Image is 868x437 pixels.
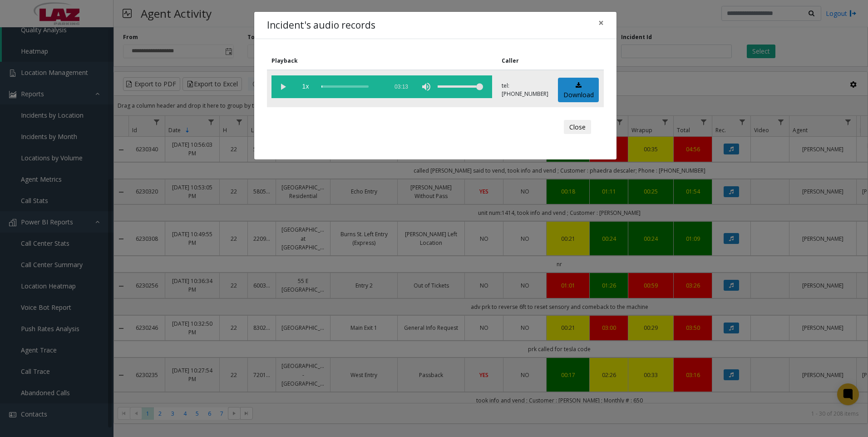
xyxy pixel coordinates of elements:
button: Close [592,12,610,34]
th: Caller [497,52,553,70]
button: Close [564,120,591,134]
span: × [598,16,604,29]
th: Playback [267,52,497,70]
div: scrub bar [321,75,383,98]
div: volume level [438,75,483,98]
h4: Incident's audio records [267,18,375,33]
span: playback speed button [294,75,317,98]
a: Download [558,78,599,103]
p: tel:[PHONE_NUMBER] [502,82,548,98]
